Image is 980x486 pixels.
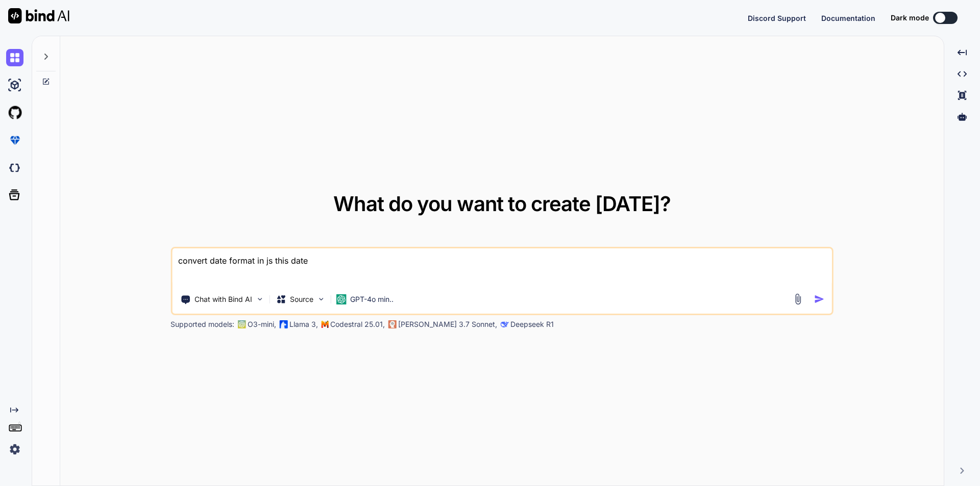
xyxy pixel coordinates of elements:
[821,13,875,23] button: Documentation
[821,14,875,22] span: Documentation
[333,191,671,216] span: What do you want to create [DATE]?
[6,441,23,458] img: settings
[194,294,252,304] p: Chat with Bind AI
[255,295,264,303] img: Pick Tools
[330,319,385,329] p: Codestral 25.01,
[500,320,508,328] img: claude
[6,76,23,94] img: ai-studio
[748,13,806,23] button: Discord Support
[290,294,313,304] p: Source
[388,320,396,328] img: claude
[792,293,804,305] img: attachment
[350,294,394,304] p: GPT-4o min..
[248,319,276,329] p: O3-mini,
[6,104,23,121] img: githubLight
[316,295,325,303] img: Pick Models
[237,320,246,328] img: GPT-4
[279,320,287,328] img: Llama2
[336,294,346,304] img: GPT-4o mini
[321,321,328,328] img: Mistral-AI
[8,8,69,23] img: Bind AI
[172,248,832,286] textarea: convert date format in js this date
[289,319,318,329] p: Llama 3,
[6,159,23,176] img: darkCloudIdeIcon
[510,319,554,329] p: Deepseek R1
[6,49,23,66] img: chat
[748,14,806,22] span: Discord Support
[814,294,825,304] img: icon
[170,319,234,329] p: Supported models:
[891,13,929,23] span: Dark mode
[398,319,497,329] p: [PERSON_NAME] 3.7 Sonnet,
[6,132,23,149] img: premium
